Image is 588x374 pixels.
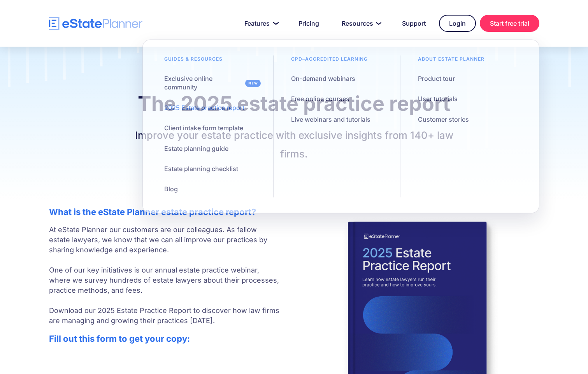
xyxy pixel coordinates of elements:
div: 2025 Estate practice report [164,103,244,112]
a: Customer stories [408,111,479,127]
a: Login [439,15,476,32]
div: Free online courses [291,94,349,103]
a: Live webinars and tutorials [281,111,380,127]
a: Features [235,16,285,31]
a: Estate planning guide [154,140,238,156]
div: CPD–accredited learning [281,56,377,66]
a: Blog [154,181,188,197]
div: Estate planning checklist [164,164,238,173]
a: home [49,17,142,30]
h2: Fill out this form to get your copy: [49,334,279,344]
a: Product tour [408,70,465,87]
a: Exclusive online community [154,70,265,96]
div: Exclusive online community [164,74,242,92]
a: Free online courses [281,91,359,107]
div: Live webinars and tutorials [291,115,370,123]
a: 2025 Estate practice report [154,99,254,115]
div: Guides & resources [154,56,232,66]
a: User tutorials [408,91,467,107]
a: Estate planning checklist [154,161,248,177]
h2: What is the eState Planner estate practice report? [49,207,279,217]
div: User tutorials [418,94,458,103]
div: On-demand webinars [291,74,355,83]
p: At eState Planner our customers are our colleagues. As fellow estate lawyers, we know that we can... [49,225,279,326]
a: On-demand webinars [281,70,365,87]
div: Product tour [418,74,455,83]
a: Pricing [289,16,328,31]
a: Client intake form template [154,120,253,136]
div: Customer stories [418,115,469,123]
strong: Improve your estate practice with exclusive insights from 140+ law firms. [135,129,453,160]
a: Resources [332,16,389,31]
a: Support [393,16,435,31]
a: Start free trial [480,15,539,32]
div: Blog [164,185,178,193]
div: Estate planning guide [164,144,228,152]
div: Client intake form template [164,124,243,132]
strong: The 2025 estate practice report [138,91,450,116]
div: About estate planner [408,56,494,66]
